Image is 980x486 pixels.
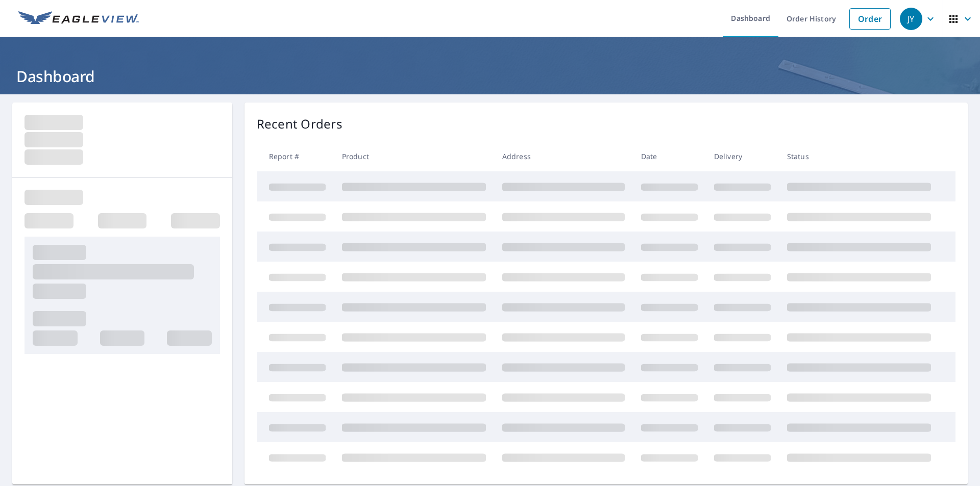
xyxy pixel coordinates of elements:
p: Recent Orders [257,115,342,133]
div: JY [900,8,922,30]
th: Status [779,141,939,171]
th: Delivery [706,141,779,171]
a: Order [849,8,891,30]
th: Report # [257,141,334,171]
img: EV Logo [18,11,139,27]
th: Address [494,141,633,171]
th: Date [633,141,706,171]
th: Product [334,141,494,171]
h1: Dashboard [12,66,968,87]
